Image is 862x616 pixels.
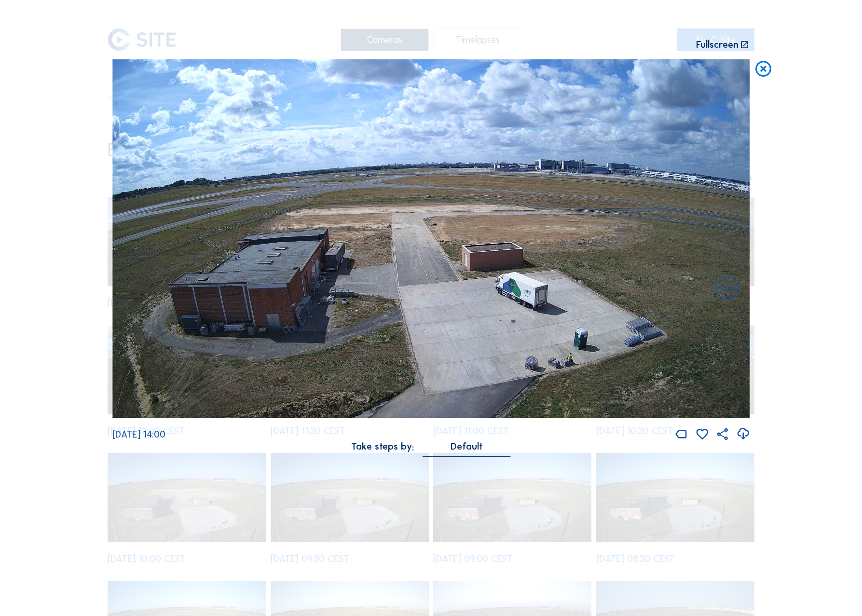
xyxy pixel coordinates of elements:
[713,275,741,303] i: Back
[112,59,750,418] img: Image
[423,442,510,456] div: Default
[451,442,483,451] div: Default
[351,442,414,452] div: Take steps by:
[112,428,165,440] span: [DATE] 14:00
[696,40,739,50] div: Fullscreen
